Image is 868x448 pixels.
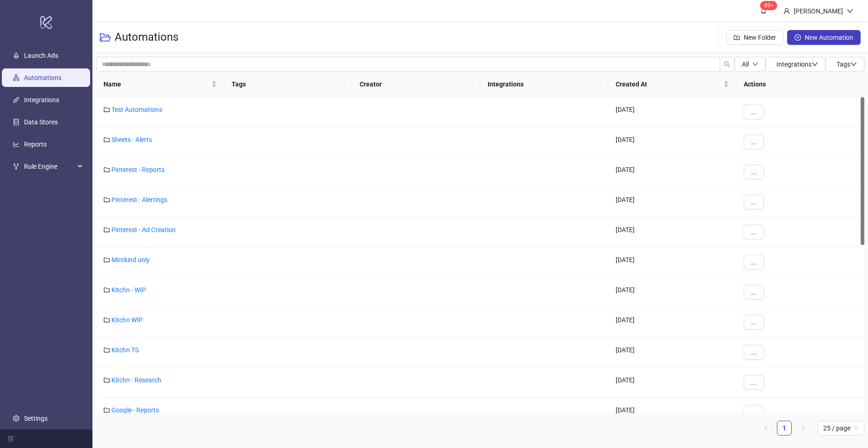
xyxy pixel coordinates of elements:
button: left [758,421,773,436]
button: ... [744,135,764,149]
span: ... [751,138,757,146]
span: ... [751,228,757,236]
button: ... [744,195,764,209]
span: down [847,8,853,14]
sup: 439 [760,1,777,10]
span: folder [104,287,110,293]
div: [DATE] [608,398,736,428]
span: folder [104,166,110,173]
span: Tags [837,61,857,68]
div: [DATE] [608,97,736,127]
span: fork [13,163,19,170]
a: Kitchn - WIP [111,286,146,294]
span: folder [104,106,110,113]
th: Integrations [480,72,608,97]
span: folder [104,377,110,383]
a: Automations [24,74,61,81]
div: [DATE] [608,307,736,338]
button: ... [744,345,764,360]
span: down [812,61,818,68]
a: Pinterest - Alertings [111,196,167,203]
a: Data Stores [24,118,58,126]
a: Sheets - Alerts [111,136,152,143]
a: Reports [24,141,47,148]
span: Integrations [776,61,818,68]
span: All [742,61,749,68]
span: ... [751,319,757,326]
span: Rule Engine [24,157,75,176]
div: [DATE] [608,247,736,277]
span: folder [104,407,110,413]
span: New Automation [805,34,853,41]
a: Launch Ads [24,52,58,59]
span: menu-fold [7,436,14,442]
span: left [763,425,769,430]
button: ... [744,255,764,270]
button: ... [744,285,764,300]
span: ... [751,198,757,206]
th: Created At [608,72,736,97]
span: Name [104,79,209,89]
span: ... [751,258,757,266]
button: Integrationsdown [765,57,825,72]
span: right [800,425,806,430]
span: folder [104,136,110,143]
div: [DATE] [608,127,736,157]
span: New Folder [744,34,776,41]
div: [PERSON_NAME] [790,6,847,16]
h3: Automations [115,30,178,45]
span: folder-open [100,32,111,43]
a: Settings [24,415,48,422]
div: [DATE] [608,338,736,368]
div: [DATE] [608,277,736,307]
li: Next Page [795,421,810,436]
a: Kitchn TS [111,346,139,354]
span: ... [751,168,757,176]
button: ... [744,375,764,390]
th: Name [96,72,224,97]
span: search [724,61,730,68]
span: folder-add [734,34,740,41]
a: Pinterest - Reports [111,166,165,173]
button: Alldown [734,57,765,72]
span: folder [104,196,110,203]
a: Mintkind only [111,256,150,264]
span: ... [751,108,757,116]
a: Kitchn WIP [111,316,143,324]
a: Integrations [24,96,59,104]
button: ... [744,165,764,179]
span: ... [751,288,757,296]
div: [DATE] [608,217,736,247]
div: [DATE] [608,187,736,217]
span: ... [751,409,757,416]
span: plus-circle [795,34,801,41]
button: ... [744,225,764,239]
th: Tags [224,72,352,97]
span: Created At [616,79,721,89]
span: folder [104,347,110,353]
a: Test Automations [111,106,162,113]
button: New Folder [726,30,783,45]
li: 1 [777,421,792,436]
span: ... [751,349,757,356]
th: Actions [736,72,864,97]
button: ... [744,315,764,330]
button: New Automation [787,30,861,45]
div: [DATE] [608,157,736,187]
button: ... [744,104,764,119]
a: 1 [777,421,791,435]
button: right [795,421,810,436]
span: down [850,61,857,68]
span: user [783,8,790,14]
button: Tagsdown [825,57,864,72]
span: 25 / page [823,421,859,435]
a: Kitchn - Research [111,376,161,384]
a: Pinterest - Ad Creation [111,226,176,233]
span: ... [751,379,757,386]
span: folder [104,317,110,323]
span: folder [104,257,110,263]
button: ... [744,405,764,420]
a: Google - Reports [111,406,159,414]
span: bell [760,7,767,14]
div: Page Size [818,421,864,436]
